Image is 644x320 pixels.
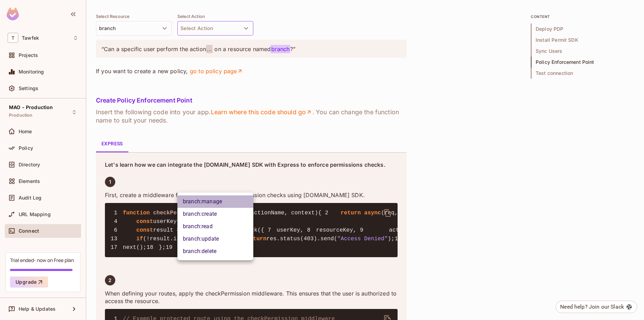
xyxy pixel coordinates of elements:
[177,195,253,208] li: branch:manage
[560,303,624,311] div: Need help? Join our Slack
[177,245,253,258] li: branch:delete
[177,220,253,233] li: branch:read
[177,233,253,245] li: branch:update
[177,208,253,220] li: branch:create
